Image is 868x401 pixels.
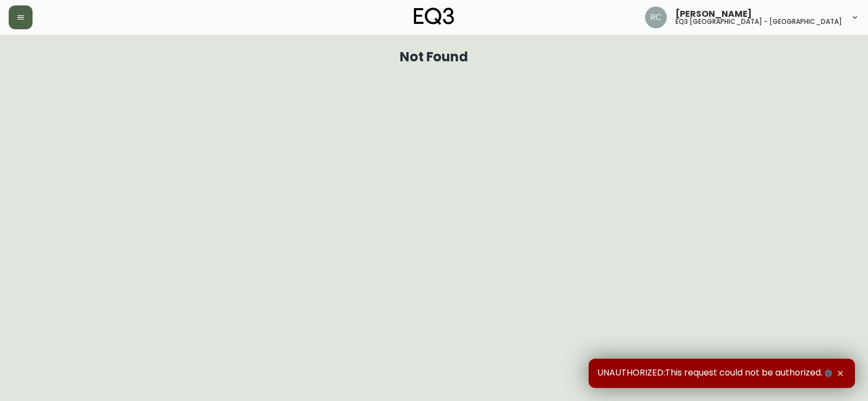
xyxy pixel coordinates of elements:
[645,7,667,28] img: 75cc83b809079a11c15b21e94bbc0507
[414,8,454,25] img: logo
[675,18,842,25] h5: eq3 [GEOGRAPHIC_DATA] - [GEOGRAPHIC_DATA]
[400,52,469,62] h1: Not Found
[675,10,752,18] span: [PERSON_NAME]
[597,367,834,379] span: UNAUTHORIZED:This request could not be authorized.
